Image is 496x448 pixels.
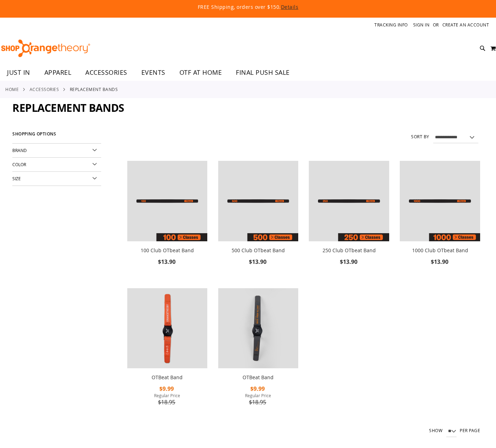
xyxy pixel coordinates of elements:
a: Image of 500 Club OTbeat Band [218,161,299,243]
a: 250 Club OTbeat Band [323,247,376,254]
div: product [305,157,393,285]
span: JUST IN [7,65,30,80]
strong: Shopping Options [12,128,101,144]
a: Sign In [413,22,430,28]
img: Image of 250 Club OTbeat Band [309,161,389,241]
span: $13.90 [249,258,268,266]
a: OTBeat Band [127,288,208,370]
span: ACCESSORIES [85,65,127,80]
span: Color [12,162,26,167]
img: OTBeat Band [218,288,299,369]
a: OTBeat Band [243,374,274,381]
a: OTF AT HOME [172,65,229,81]
a: Tracking Info [374,22,408,28]
span: APPAREL [44,65,72,80]
span: Regular Price [127,393,208,398]
span: Size [12,176,21,181]
a: Create an Account [442,22,489,28]
span: $13.90 [158,258,177,266]
span: Replacement Bands [12,101,124,115]
img: Image of 500 Club OTbeat Band [218,161,299,241]
a: Image of 250 Club OTbeat Band [309,161,389,243]
a: Details [281,4,299,10]
p: FREE Shipping, orders over $150. [36,4,459,11]
div: product [124,157,211,285]
a: OTBeat Band [152,374,183,381]
div: product [215,157,302,285]
span: Brand [12,147,27,153]
a: 500 Club OTbeat Band [232,247,285,254]
span: OTF AT HOME [179,65,222,80]
div: product [215,285,302,425]
span: Regular Price [218,393,299,398]
span: $13.90 [340,258,359,266]
img: OTBeat Band [127,288,208,369]
a: 100 Club OTbeat Band [141,247,194,254]
a: ACCESSORIES [30,86,59,92]
span: Show [429,428,442,433]
span: per page [460,428,480,433]
div: product [396,157,484,285]
span: EVENTS [141,65,165,80]
a: EVENTS [134,65,172,81]
a: FINAL PUSH SALE [229,65,297,81]
a: 1000 Club OTbeat Band [412,247,468,254]
span: FINAL PUSH SALE [236,65,290,80]
strong: Replacement Bands [70,86,118,92]
img: Image of 100 Club OTbeat Band [127,161,208,241]
a: Image of 100 Club OTbeat Band [127,161,208,243]
label: Sort By [411,134,429,140]
div: product [124,285,211,425]
img: Image of 1000 Club OTbeat Band [400,161,480,241]
span: $9.99 [250,385,266,393]
span: $9.99 [159,385,175,393]
div: Brand [12,144,101,158]
a: Home [5,86,19,92]
div: Color [12,158,101,172]
a: Image of 1000 Club OTbeat Band [400,161,480,243]
div: Size [12,172,101,186]
span: $18.95 [158,398,176,406]
a: APPAREL [37,65,79,81]
a: ACCESSORIES [78,65,134,80]
span: $18.95 [249,398,267,406]
span: $13.90 [431,258,449,266]
a: OTBeat Band [218,288,299,370]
